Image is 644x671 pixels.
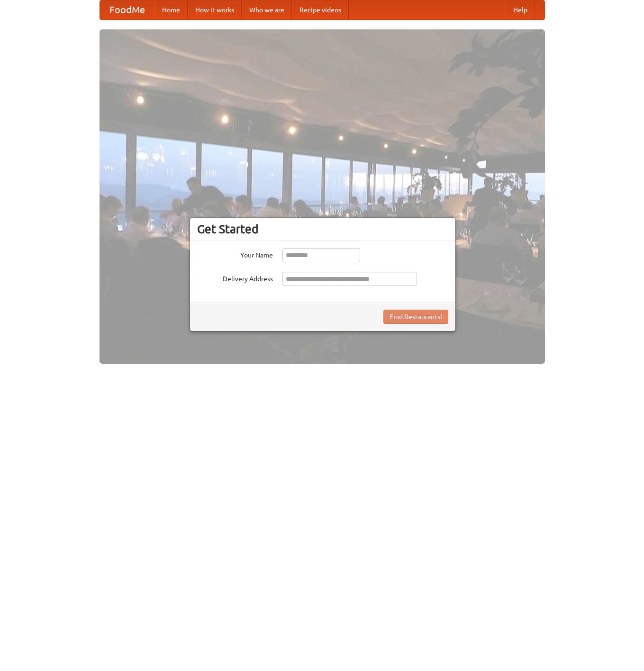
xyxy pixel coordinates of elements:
[292,0,349,19] a: Recipe videos
[197,248,273,260] label: Your Name
[506,0,535,19] a: Help
[242,0,292,19] a: Who we are
[197,222,448,236] h3: Get Started
[154,0,188,19] a: Home
[383,310,448,324] button: Find Restaurants!
[188,0,242,19] a: How it works
[100,0,154,19] a: FoodMe
[197,272,273,284] label: Delivery Address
